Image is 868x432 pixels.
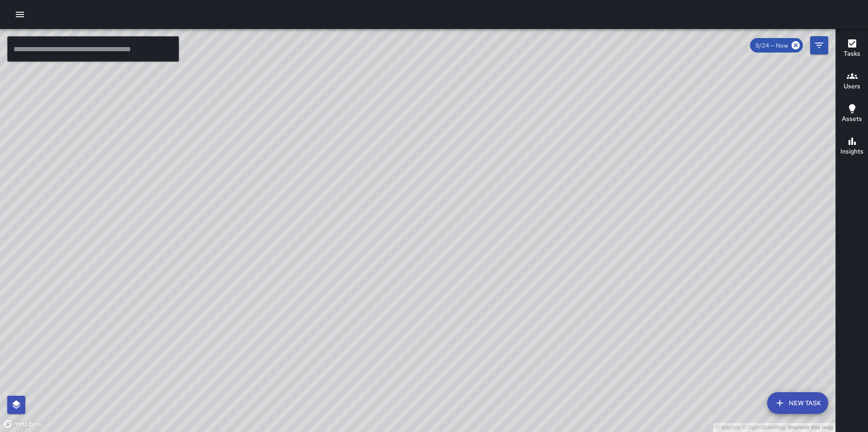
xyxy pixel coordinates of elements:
h6: Assets [842,114,862,124]
button: Users [836,65,868,98]
span: 9/24 — Now [750,42,793,49]
h6: Insights [840,147,863,157]
button: Assets [836,98,868,130]
button: Filters [810,36,828,54]
button: Insights [836,130,868,163]
div: 9/24 — Now [750,38,803,53]
button: Tasks [836,33,868,65]
h6: Users [844,82,860,91]
button: New Task [767,392,828,414]
h6: Tasks [844,49,860,59]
